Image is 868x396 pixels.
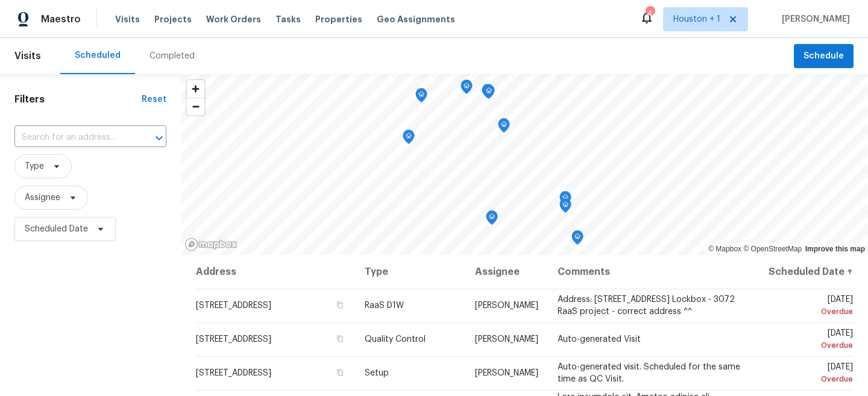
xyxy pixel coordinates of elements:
button: Open [151,130,168,146]
span: Schedule [804,49,844,64]
div: Map marker [571,230,583,249]
span: [STREET_ADDRESS] [196,301,271,310]
div: Map marker [483,84,495,103]
div: Overdue [769,373,853,385]
div: Overdue [769,306,853,318]
button: Zoom in [187,80,204,98]
span: Tasks [275,15,301,24]
span: Auto-generated Visit [558,335,641,344]
div: Overdue [769,339,853,351]
span: [PERSON_NAME] [777,13,850,25]
span: Scheduled Date [25,223,88,235]
div: Scheduled [75,49,121,61]
button: Copy Address [335,333,345,344]
span: Visits [14,43,41,69]
div: Completed [149,50,195,62]
span: [PERSON_NAME] [475,369,538,377]
div: Map marker [486,210,498,229]
span: RaaS D1W [365,301,404,310]
div: Map marker [461,80,473,98]
input: Search for an address... [14,128,133,147]
span: [STREET_ADDRESS] [196,369,271,377]
span: [DATE] [769,363,853,385]
span: Setup [365,369,389,377]
span: Auto-generated visit. Scheduled for the same time as QC Visit. [558,363,740,383]
div: Map marker [559,198,571,217]
button: Copy Address [335,367,345,378]
th: Comments [548,255,759,289]
div: Map marker [498,118,510,137]
span: Geo Assignments [377,13,455,25]
button: Schedule [794,44,854,69]
span: [DATE] [769,329,853,351]
canvas: Map [181,74,868,255]
div: Map marker [403,130,415,148]
span: Visits [115,13,140,25]
span: [PERSON_NAME] [475,301,538,310]
th: Type [355,255,465,289]
span: Projects [154,13,192,25]
th: Assignee [465,255,548,289]
span: Zoom out [187,98,204,115]
span: Work Orders [206,13,261,25]
span: [STREET_ADDRESS] [196,335,271,344]
a: Mapbox homepage [184,237,237,251]
div: Reset [142,93,166,105]
span: [DATE] [769,295,853,318]
span: Quality Control [365,335,426,344]
div: 4 [646,7,654,19]
div: Map marker [415,88,427,107]
th: Scheduled Date ↑ [759,255,854,289]
span: Address: [STREET_ADDRESS] Lockbox - 3072 RaaS project - correct address ^^ [558,295,735,316]
h1: Filters [14,93,142,105]
span: Maestro [41,13,81,25]
th: Address [195,255,355,289]
span: Houston + 1 [673,13,720,25]
div: Map marker [482,84,494,102]
span: Assignee [25,192,60,204]
div: Map marker [559,191,571,210]
button: Copy Address [335,300,345,310]
span: Type [25,160,44,172]
a: Improve this map [805,245,865,253]
a: Mapbox [708,245,741,253]
a: OpenStreetMap [743,245,802,253]
span: Properties [315,13,362,25]
span: [PERSON_NAME] [475,335,538,344]
button: Zoom out [187,98,204,115]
